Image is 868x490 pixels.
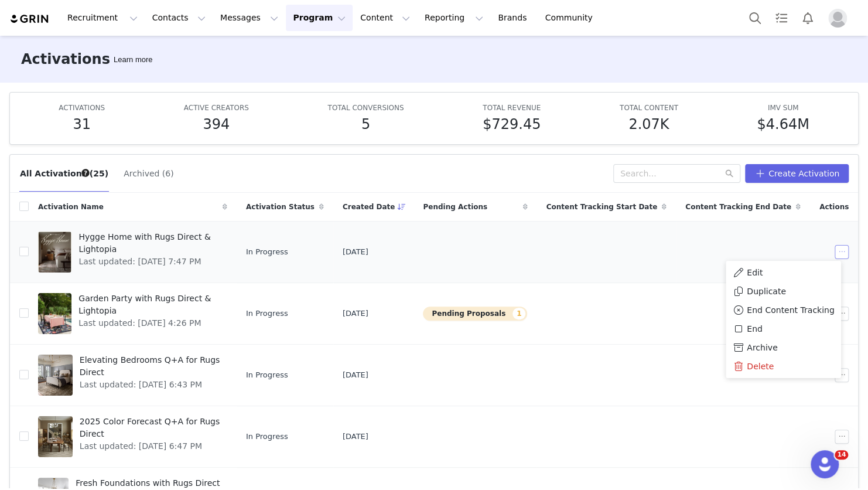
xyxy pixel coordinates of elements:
span: [DATE] [343,246,368,258]
button: Content [353,5,417,31]
a: Garden Party with Rugs Direct & LightopiaLast updated: [DATE] 4:26 PM [38,290,227,337]
span: Elevating Bedrooms Q+A for Rugs Direct [80,354,220,379]
span: 14 [835,450,848,460]
span: Activation Status [246,202,315,212]
span: Last updated: [DATE] 7:47 PM [78,256,220,268]
span: Pending Actions [423,202,487,212]
a: Brands [491,5,537,31]
span: Activation Name [38,202,104,212]
span: Edit [747,266,763,279]
h5: 394 [203,114,230,135]
button: Contacts [145,5,213,31]
a: Community [538,5,605,31]
span: Last updated: [DATE] 6:47 PM [80,440,220,452]
button: Notifications [795,5,821,31]
h3: Activations [21,49,110,70]
h5: 2.07K [628,114,669,135]
button: Create Activation [745,164,849,183]
button: Pending Proposals1 [423,307,527,321]
h5: $729.45 [483,114,541,135]
span: In Progress [246,431,288,443]
span: Garden Party with Rugs Direct & Lightopia [78,292,220,317]
span: Duplicate [747,285,786,298]
span: In Progress [246,246,288,258]
span: IMV SUM [768,104,799,112]
img: placeholder-profile.jpg [828,9,847,28]
button: Search [742,5,768,31]
button: Reporting [418,5,490,31]
div: Actions [810,195,858,219]
span: Last updated: [DATE] 4:26 PM [78,317,220,329]
span: ACTIVATIONS [59,104,105,112]
button: Profile [821,9,859,28]
input: Search... [613,164,740,183]
span: [DATE] [343,308,368,319]
span: [DATE] [343,431,368,443]
a: Elevating Bedrooms Q+A for Rugs DirectLast updated: [DATE] 6:43 PM [38,352,227,399]
iframe: Intercom live chat [811,450,839,478]
button: Program [286,5,353,31]
i: icon: search [725,169,733,178]
a: Hygge Home with Rugs Direct & LightopiaLast updated: [DATE] 7:47 PM [38,229,227,275]
span: In Progress [246,308,288,319]
span: 2025 Color Forecast Q+A for Rugs Direct [80,416,220,440]
button: Messages [213,5,285,31]
span: Content Tracking End Date [685,202,791,212]
span: ACTIVE CREATORS [184,104,249,112]
button: Archived (6) [123,164,175,183]
span: TOTAL CONTENT [620,104,678,112]
span: In Progress [246,369,288,381]
img: grin logo [9,13,50,25]
span: Hygge Home with Rugs Direct & Lightopia [78,231,220,256]
h5: $4.64M [757,114,809,135]
h5: 31 [73,114,91,135]
span: Created Date [343,202,395,212]
span: Last updated: [DATE] 6:43 PM [80,379,220,391]
span: End Content Tracking [747,304,834,317]
span: End [747,322,763,335]
span: TOTAL REVENUE [483,104,541,112]
button: All Activations (25) [19,164,109,183]
span: Delete [747,360,774,373]
a: Tasks [768,5,794,31]
div: Tooltip anchor [111,54,155,66]
div: Tooltip anchor [80,168,91,178]
a: 2025 Color Forecast Q+A for Rugs DirectLast updated: [DATE] 6:47 PM [38,413,227,460]
span: Content Tracking Start Date [546,202,657,212]
h5: 5 [361,114,370,135]
span: [DATE] [343,369,368,381]
span: TOTAL CONVERSIONS [327,104,404,112]
span: Archive [747,341,777,354]
button: Recruitment [60,5,145,31]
